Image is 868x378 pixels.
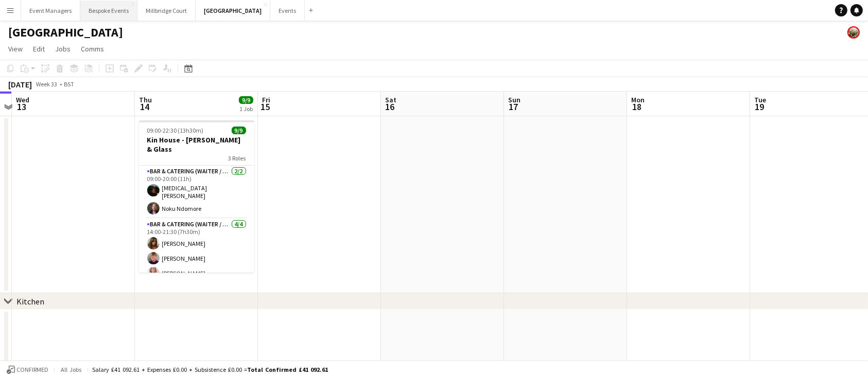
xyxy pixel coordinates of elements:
[59,366,83,373] span: All jobs
[247,366,328,373] span: Total Confirmed £41 092.61
[33,44,45,53] span: Edit
[29,42,49,56] a: Edit
[232,127,246,134] span: 9/9
[34,80,60,88] span: Week 33
[5,364,50,375] button: Confirmed
[16,366,48,373] span: Confirmed
[631,95,645,104] span: Mon
[147,127,204,134] span: 09:00-22:30 (13h30m)
[270,1,305,21] button: Events
[137,1,196,21] button: Millbridge Court
[51,42,75,56] a: Jobs
[139,135,254,154] h3: Kin House - [PERSON_NAME] & Glass
[384,101,396,113] span: 16
[630,101,645,113] span: 18
[16,296,44,307] div: Kitchen
[55,44,71,53] span: Jobs
[261,101,270,113] span: 15
[507,101,520,113] span: 17
[139,166,254,219] app-card-role: Bar & Catering (Waiter / waitress)2/209:00-20:00 (11h)[MEDICAL_DATA][PERSON_NAME]Noku Ndomore
[80,1,137,21] button: Bespoke Events
[385,95,396,104] span: Sat
[137,101,152,113] span: 14
[847,26,860,39] app-user-avatar: Staffing Manager
[77,42,108,56] a: Comms
[21,1,80,21] button: Event Managers
[139,120,254,273] app-job-card: 09:00-22:30 (13h30m)9/9Kin House - [PERSON_NAME] & Glass3 RolesBar & Catering (Waiter / waitress)...
[262,95,270,104] span: Fri
[81,44,104,53] span: Comms
[508,95,520,104] span: Sun
[8,79,32,89] div: [DATE]
[4,42,27,56] a: View
[754,95,766,104] span: Tue
[8,25,123,40] h1: [GEOGRAPHIC_DATA]
[16,95,29,104] span: Wed
[8,44,23,53] span: View
[139,219,254,298] app-card-role: Bar & Catering (Waiter / waitress)4/414:00-21:30 (7h30m)[PERSON_NAME][PERSON_NAME][PERSON_NAME]
[239,105,253,113] div: 1 Job
[139,95,152,104] span: Thu
[64,80,74,88] div: BST
[196,1,270,21] button: [GEOGRAPHIC_DATA]
[753,101,766,113] span: 19
[92,366,328,373] div: Salary £41 092.61 + Expenses £0.00 + Subsistence £0.00 =
[229,154,246,162] span: 3 Roles
[14,101,29,113] span: 13
[239,96,253,104] span: 9/9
